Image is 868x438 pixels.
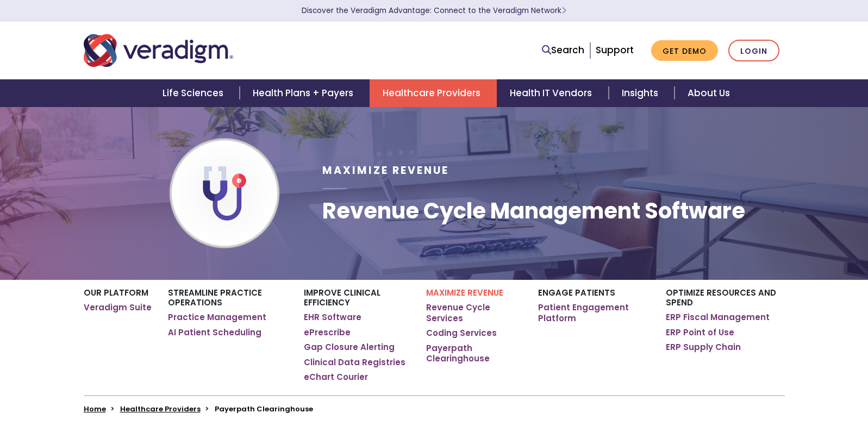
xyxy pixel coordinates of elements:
a: Payerpath Clearinghouse [426,343,521,364]
a: Veradigm Suite [84,302,152,313]
a: EHR Software [304,312,361,323]
span: Learn More [561,5,566,16]
a: AI Patient Scheduling [168,327,261,338]
a: Home [84,404,106,414]
a: ePrescribe [304,327,351,338]
a: ERP Fiscal Management [666,312,770,323]
a: Discover the Veradigm Advantage: Connect to the Veradigm NetworkLearn More [302,5,566,16]
span: Maximize Revenue [322,163,449,178]
a: Life Sciences [149,79,240,107]
a: Insights [609,79,675,107]
a: About Us [675,79,743,107]
img: Veradigm logo [84,33,233,68]
a: Revenue Cycle Services [426,302,521,323]
a: Search [542,43,584,58]
a: ERP Point of Use [666,327,734,338]
a: Gap Closure Alerting [304,342,395,353]
a: Coding Services [426,328,497,339]
a: Clinical Data Registries [304,357,405,368]
a: Healthcare Providers [370,79,497,107]
a: Get Demo [651,40,718,61]
a: Patient Engagement Platform [538,302,650,323]
a: eChart Courier [304,372,368,383]
a: Support [596,43,634,57]
a: Health IT Vendors [497,79,608,107]
a: ERP Supply Chain [666,342,741,353]
a: Health Plans + Payers [240,79,370,107]
h1: Revenue Cycle Management Software [322,198,745,224]
a: Login [728,40,779,62]
a: Healthcare Providers [120,404,201,414]
a: Practice Management [168,312,266,323]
